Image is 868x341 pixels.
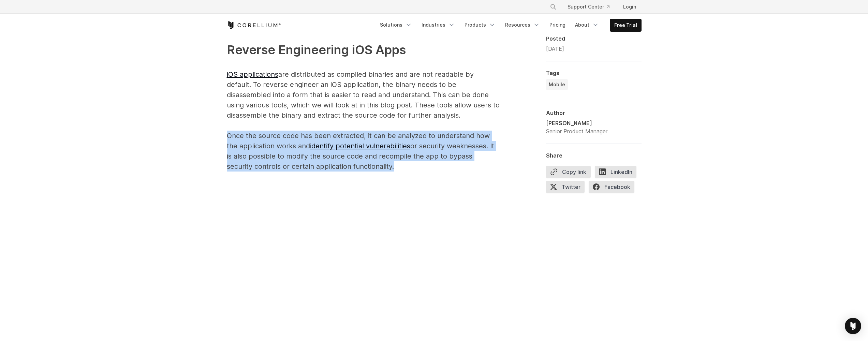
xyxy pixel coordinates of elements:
span: Facebook [589,181,634,193]
button: Copy link [546,166,591,178]
a: Twitter [546,181,589,196]
span: LinkedIn [595,166,636,178]
div: Posted [546,35,642,42]
a: Login [618,1,642,13]
div: Senior Product Manager [546,127,607,135]
a: About [571,19,603,31]
a: Facebook [589,181,638,196]
div: [PERSON_NAME] [546,119,607,127]
div: Share [546,152,642,159]
a: Mobile [546,79,568,90]
a: Industries [417,19,459,31]
div: Author [546,109,642,116]
a: LinkedIn [595,166,641,181]
div: Navigation Menu [376,19,642,32]
div: Open Intercom Messenger [845,318,861,334]
a: Solutions [376,19,416,31]
span: Twitter [546,181,585,193]
a: iOS applications [227,70,278,78]
div: Navigation Menu [542,1,642,13]
a: identify potential vulnerabilities [310,142,410,150]
a: Products [460,19,500,31]
span: [DATE] [546,45,564,52]
a: Free Trial [610,19,641,31]
a: Corellium Home [227,21,281,29]
a: Pricing [545,19,570,31]
a: Resources [501,19,544,31]
span: Mobile [549,81,565,88]
div: Tags [546,70,642,76]
span: Reverse Engineering iOS Apps [227,42,406,57]
a: Support Center [562,1,615,13]
iframe: HubSpot Video [227,182,500,325]
p: are distributed as compiled binaries and are not readable by default. To reverse engineer an iOS ... [227,41,500,172]
button: Search [547,1,559,13]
